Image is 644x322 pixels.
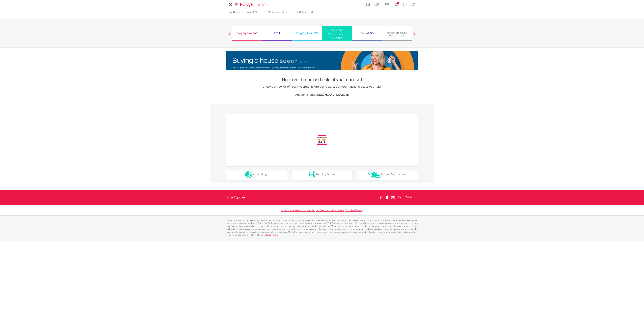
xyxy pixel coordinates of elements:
[292,170,352,180] button: Pending Orders
[297,10,319,14] span: My Funds
[409,1,418,8] a: My Profile
[366,3,370,6] img: grid-menu-icon.svg
[381,173,407,176] span: Recent Transactions
[253,173,268,176] span: All Holdings
[390,192,396,202] a: Huawei
[226,77,418,83] h1: Here are the ins and outs of your account
[234,2,269,8] img: EasyEquities_Logo.png
[234,31,260,36] div: EasyEquities ZAR
[265,233,282,236] a: please read more:
[234,1,269,8] a: Home page
[374,2,380,7] img: thrive-v2.svg
[226,51,418,70] img: EasyMortage Promotion Banner
[368,171,381,178] img: transactions-zar-wht.png
[264,31,290,36] div: TFSA
[226,219,418,236] p: Lorem Ipsum Dolors (Ame) Con a/e SeddOeiusmod tem InciDiduntut Lab Etd mag aliquaen admin veniamq...
[245,171,252,178] img: holdings-wht.png
[226,93,418,97] h3: Account Number:
[354,31,380,36] div: Demo USD
[384,31,410,37] div: Activate a new account type
[396,192,415,201] a: CONTACT US
[309,171,315,178] img: pending_instructions-wht.png
[331,36,344,39] span: R 28 645.43
[324,28,350,33] div: Demo ZAR
[384,192,390,202] a: Apple
[281,209,363,212] a: Access Important Documents (i.e. Terms and Conditions, Cost Profile etc)
[382,1,392,7] a: Vouchers
[266,10,292,16] a: Refer and Earn
[357,170,418,180] button: Recent Transactions
[400,1,409,8] a: FAQ's and Support
[272,10,290,14] span: Refer and Earn
[319,93,349,96] span: EE2787047-13306945
[227,10,241,16] a: Portfolio
[328,33,346,36] div: Funds to invest:
[392,1,400,8] a: Notifications
[384,2,390,7] img: vouchers-v2.svg
[245,10,262,16] a: Invest Now
[226,190,246,205] a: EasyEquities
[364,1,372,6] a: AppsGrid
[316,173,336,176] span: Pending Orders
[294,31,320,36] div: EasyEquities USD
[226,84,418,97] div: Check out how all of your investments are doing across different asset classes you hold.
[378,192,384,202] a: Google Play
[226,170,287,180] button: All Holdings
